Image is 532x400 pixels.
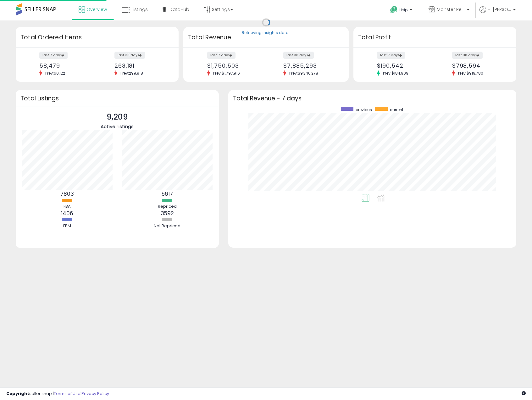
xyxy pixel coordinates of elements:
h3: Total Listings [20,96,214,101]
label: last 7 days [207,52,236,59]
p: 9,209 [101,111,134,123]
span: Prev: $9,340,278 [286,70,321,76]
div: FBM [48,223,86,229]
a: Help [385,1,418,20]
div: $190,542 [377,62,430,69]
span: Prev: $1,797,916 [210,70,243,76]
span: current [390,107,403,112]
label: last 30 days [452,52,483,59]
b: 7803 [60,190,74,198]
span: previous [356,107,372,112]
label: last 7 days [39,52,68,59]
span: Monster Pets [437,6,465,13]
div: $1,750,503 [207,62,261,69]
div: $798,594 [452,62,505,69]
b: 5617 [162,190,173,198]
div: FBA [48,204,86,210]
div: 58,479 [39,62,92,69]
span: DataHub [169,6,189,13]
span: Hi [PERSON_NAME] [488,6,511,13]
span: Prev: 299,918 [117,70,146,76]
label: last 30 days [114,52,145,59]
h3: Total Revenue - 7 days [233,96,512,101]
span: Overview [86,6,107,13]
div: Repriced [148,204,186,210]
span: Prev: 60,122 [42,70,68,76]
label: last 30 days [283,52,314,59]
span: Prev: $919,780 [455,70,486,76]
label: last 7 days [377,52,405,59]
div: Retrieving insights data.. [242,30,291,36]
h3: Total Ordered Items [20,33,174,42]
div: 263,181 [114,62,168,69]
b: 3592 [161,210,174,217]
h3: Total Profit [358,33,512,42]
span: Listings [131,6,148,13]
div: Not Repriced [148,223,186,229]
i: Get Help [390,6,398,14]
b: 1406 [61,210,73,217]
span: Prev: $184,909 [380,70,412,76]
a: Hi [PERSON_NAME] [479,6,516,20]
span: Active Listings [101,123,134,130]
span: Help [399,7,408,13]
div: $7,885,293 [283,62,337,69]
h3: Total Revenue [188,33,344,42]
